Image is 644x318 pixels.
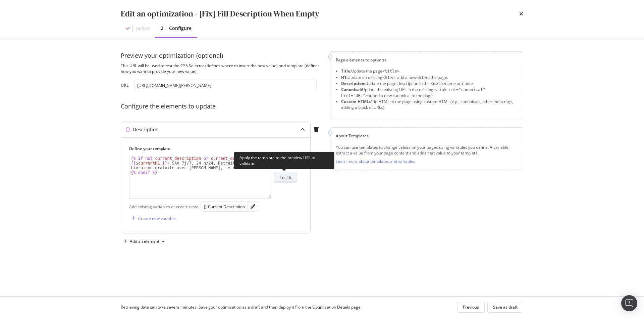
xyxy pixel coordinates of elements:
[341,87,362,92] strong: Canonical:
[17,17,76,23] div: Domaine: [DOMAIN_NAME]
[336,158,415,164] a: Learn more about templates and variables
[341,99,518,110] li: Add HTML to the page using custom HTML (e.g., canonicals, other meta tags, adding a block of URLs).
[234,152,334,169] div: Apply the template to the preview URL to validate.
[382,69,399,74] span: <title>
[28,39,33,44] img: tab_domain_overview_orange.svg
[169,25,192,32] div: Configure
[416,75,426,80] span: <h1>
[133,126,159,133] div: Description
[121,304,362,310] div: Retrieving data can take several minutes. Save your optimization as a draft and then deploy it fr...
[85,40,101,44] div: Mots-clés
[77,39,83,44] img: tab_keywords_by_traffic_grey.svg
[121,8,319,19] div: Edit an optimization - [Fix] Fill Description When Empty
[457,302,485,313] button: Previous
[519,8,523,19] div: times
[121,102,322,111] div: Configure the elements to update
[129,213,176,224] button: Create new variable
[204,202,245,211] button: {} Current Description
[129,146,297,151] label: Define your template
[341,81,518,87] li: Update the page description in the name attribute
[341,99,370,104] strong: Custom HTML:
[621,295,637,311] div: Open Intercom Messenger
[382,75,392,80] span: <h1>
[121,236,167,247] button: Add an element
[136,25,150,32] div: Define
[336,133,518,139] div: About Templates
[336,144,518,156] div: You can use templates to change values on your pages using variables you define. A variable extra...
[19,11,33,16] div: v 4.0.25
[463,304,479,310] div: Previous
[121,63,322,74] div: This URL will be used to test the CSS Selector (defines where to insert the new value) and templa...
[280,175,291,180] div: Test it
[341,68,518,74] li: Update the page .
[134,80,317,91] input: https://www.example.com
[341,87,485,98] span: <link rel="canonical" href="URL">
[487,302,523,313] button: Save as draft
[274,172,297,183] button: Test it
[121,82,129,90] label: URL
[431,81,445,86] span: <meta>
[341,75,518,81] li: Update an existing or add a new to the page.
[121,51,322,60] div: Preview your optimization (optional)
[251,204,255,209] div: pencil
[493,304,518,310] div: Save as draft
[11,17,16,23] img: website_grey.svg
[336,57,518,63] div: Page elements to optimize
[130,239,159,243] div: Add an element
[341,81,365,86] strong: Description:
[341,87,518,99] li: Update the existing URL in the existing or add a new canonical to the page.
[11,11,16,16] img: logo_orange.svg
[341,68,351,74] strong: Title:
[35,40,52,44] div: Domaine
[161,25,163,32] div: 2
[129,204,198,210] div: Add existing variables or create new:
[204,204,245,210] div: {} Current Description
[138,216,176,221] div: Create new variable
[341,75,347,80] strong: H1:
